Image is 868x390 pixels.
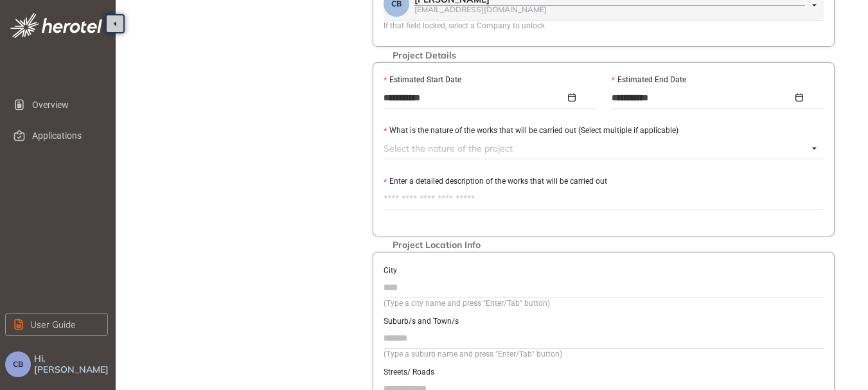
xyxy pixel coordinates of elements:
button: User Guide [5,313,108,336]
span: User Guide [30,317,76,332]
button: CB [5,351,31,377]
input: Estimated End Date [612,91,793,105]
div: If that field locked, select a Company to unlock [384,20,824,32]
label: Estimated End Date [612,74,686,86]
label: Enter a detailed description of the works that will be carried out [384,175,607,188]
span: Hi, [PERSON_NAME] [34,353,111,375]
label: Suburb/s and Town/s [384,315,459,328]
div: [EMAIL_ADDRESS][DOMAIN_NAME] [414,5,805,13]
img: logo [10,13,102,38]
label: City [384,265,397,277]
span: CB [13,360,23,369]
input: Suburb/s and Town/s [384,328,824,348]
span: Project Details [386,50,463,61]
label: Estimated Start Date [384,74,461,86]
span: Project Location Info [386,240,487,251]
div: (Type a city name and press "Enter/Tab" button) [384,297,824,310]
span: Overview [32,92,98,118]
textarea: Enter a detailed description of the works that will be carried out [384,189,824,209]
label: What is the nature of the works that will be carried out (Select multiple if applicable) [384,125,678,137]
label: Streets/ Roads [384,366,434,378]
input: Estimated Start Date [384,91,565,105]
div: (Type a suburb name and press "Enter/Tab" button) [384,348,824,360]
span: Applications [32,123,98,148]
input: City [384,278,824,297]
